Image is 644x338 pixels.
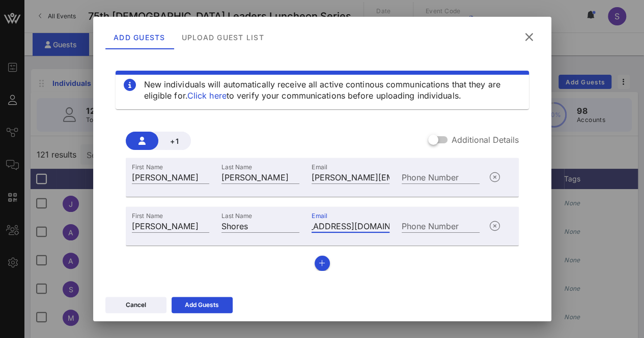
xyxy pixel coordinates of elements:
div: New individuals will automatically receive all active continous communications that they are elig... [144,79,521,101]
a: Click here [187,90,227,101]
label: Additional Details [452,135,519,145]
button: Add Guests [172,297,233,313]
label: Last Name [221,163,252,171]
label: Email [312,212,327,220]
button: Cancel [105,297,166,313]
div: Upload Guest List [173,25,272,49]
label: First Name [132,212,163,220]
button: +1 [158,132,191,150]
label: Email [312,163,327,171]
input: Email [312,219,389,232]
label: Last Name [221,212,252,220]
label: First Name [132,163,163,171]
div: Add Guests [185,300,219,310]
div: Add Guests [105,25,174,49]
span: +1 [166,137,183,145]
div: Cancel [126,300,146,310]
